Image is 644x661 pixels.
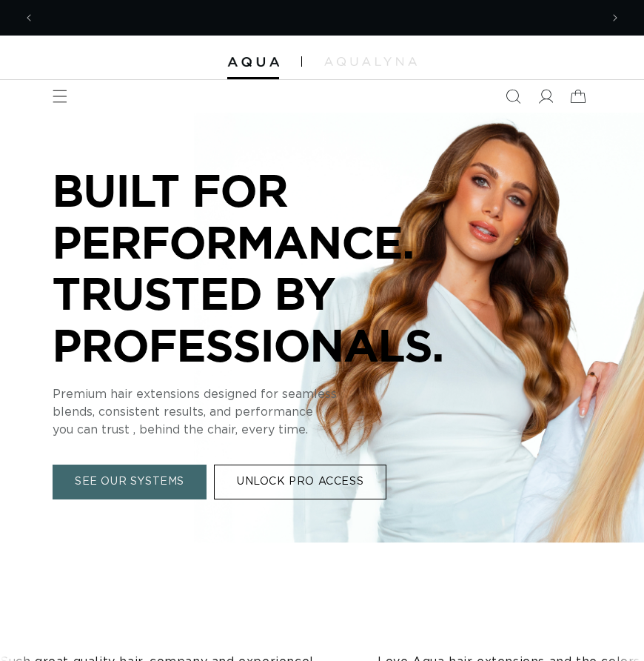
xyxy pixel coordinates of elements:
[53,386,497,404] p: Premium hair extensions designed for seamless
[324,57,417,66] img: aqualyna.com
[497,80,529,113] summary: Search
[53,422,497,439] p: you can trust , behind the chair, every time.
[13,1,45,34] button: Previous announcement
[227,57,279,67] img: Aqua Hair Extensions
[53,404,497,422] p: blends, consistent results, and performance
[599,1,631,34] button: Next announcement
[53,465,207,500] a: SEE OUR SYSTEMS
[44,80,76,113] summary: Menu
[214,465,386,500] a: UNLOCK PRO ACCESS
[53,165,497,371] p: BUILT FOR PERFORMANCE. TRUSTED BY PROFESSIONALS.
